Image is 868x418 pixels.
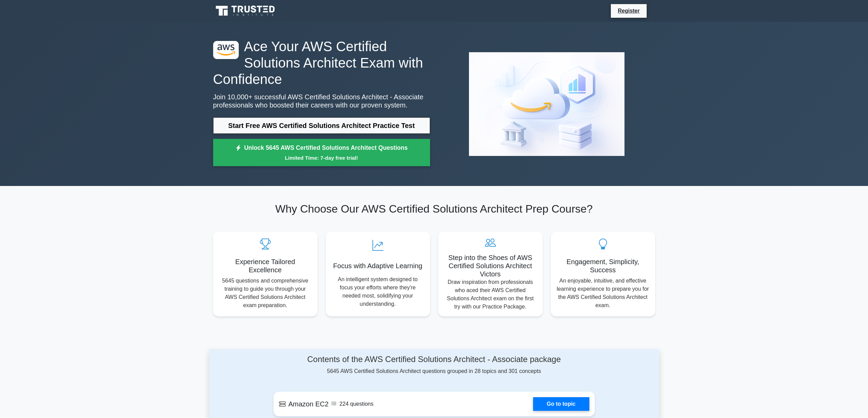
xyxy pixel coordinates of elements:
img: AWS Certified Solutions Architect - Associate Preview [464,47,630,161]
a: Start Free AWS Certified Solutions Architect Practice Test [213,117,430,134]
p: Join 10,000+ successful AWS Certified Solutions Architect - Associate professionals who boosted t... [213,93,430,109]
h4: Contents of the AWS Certified Solutions Architect - Associate package [274,355,595,364]
h5: Experience Tailored Excellence [219,258,312,274]
h5: Engagement, Simplicity, Success [556,258,650,274]
p: 5645 questions and comprehensive training to guide you through your AWS Certified Solutions Archi... [219,277,312,309]
div: 5645 AWS Certified Solutions Architect questions grouped in 28 topics and 301 concepts [274,355,595,375]
a: Register [614,6,644,15]
h2: Why Choose Our AWS Certified Solutions Architect Prep Course? [213,202,655,215]
a: Go to topic [533,397,589,411]
small: Limited Time: 7-day free trial! [222,154,422,162]
p: An enjoyable, intuitive, and effective learning experience to prepare you for the AWS Certified S... [556,277,650,309]
a: Unlock 5645 AWS Certified Solutions Architect QuestionsLimited Time: 7-day free trial! [213,139,430,166]
p: An intelligent system designed to focus your efforts where they're needed most, solidifying your ... [331,275,425,308]
h5: Step into the Shoes of AWS Certified Solutions Architect Victors [444,254,537,278]
h5: Focus with Adaptive Learning [331,262,425,270]
h1: Ace Your AWS Certified Solutions Architect Exam with Confidence [213,38,430,87]
p: Draw inspiration from professionals who aced their AWS Certified Solutions Architect exam on the ... [444,278,537,311]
